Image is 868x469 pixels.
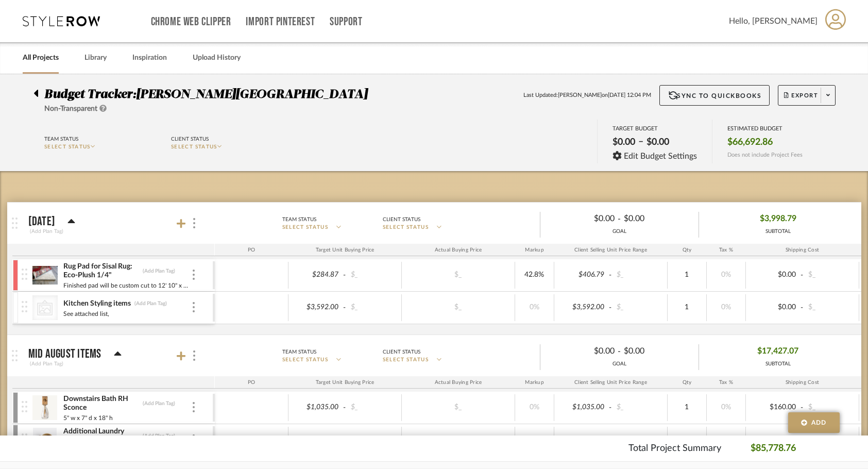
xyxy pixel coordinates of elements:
div: Actual Buying Price [402,376,515,389]
div: 1 [671,267,703,282]
div: SUBTOTAL [757,360,798,368]
img: 3dots-v.svg [193,218,195,228]
div: $1,035.00 [292,400,342,415]
div: 0% [518,400,551,415]
a: Support [330,18,362,26]
span: - [618,345,621,358]
span: - [799,270,805,280]
img: 3dots-v.svg [193,402,195,412]
p: Total Project Summary [628,442,721,456]
span: - [342,303,348,313]
button: Sync to QuickBooks [659,85,770,106]
div: 0% [518,432,551,447]
div: Qty [668,244,707,256]
p: [DATE] [28,215,56,228]
div: Team Status [282,215,316,224]
div: 1 [671,300,703,315]
p: Mid August Items [28,348,101,360]
a: All Projects [23,51,59,65]
div: $3,592.00 [557,300,608,315]
div: $3,592.00 [292,300,342,315]
span: - [607,303,614,313]
div: Tax % [707,376,746,389]
img: vertical-grip.svg [22,269,27,280]
div: 42.8% [518,267,551,282]
mat-expansion-panel-header: Mid August Items(Add Plan Tag)Team StatusSELECT STATUSClient StatusSELECT STATUS$0.00-$0.00GOAL$1... [7,335,861,376]
img: grip.svg [12,350,18,361]
div: Client Status [383,347,420,357]
a: Inspiration [132,51,167,65]
span: Edit Budget Settings [624,152,697,161]
div: $160.00 [749,400,799,415]
span: SELECT STATUS [282,356,329,364]
button: Add [788,412,840,433]
span: SELECT STATUS [44,144,91,149]
span: Budget Tracker: [44,88,136,100]
a: Upload History [193,51,241,65]
div: $0.00 [621,211,690,227]
p: $85,778.76 [751,442,796,456]
div: Target Unit Buying Price [288,244,402,256]
div: 2 [671,432,703,447]
span: - [799,403,805,413]
div: $_ [348,400,398,415]
span: SELECT STATUS [171,144,217,149]
span: - [607,435,614,445]
div: Client Status [383,215,420,224]
div: Client Status [171,135,209,144]
div: $0.00 [609,133,638,151]
div: (Add Plan Tag) [134,300,167,307]
div: GOAL [540,360,699,368]
div: Client Selling Unit Price Range [554,376,668,389]
img: 7d88c808-de5f-4c55-bcf6-7599352c1156_50x50.jpg [32,263,58,288]
div: $_ [614,267,664,282]
img: 3dots-v.svg [193,350,195,361]
div: Rug Pad for Sisal Rug: Eco-Plush 1/4" [63,262,140,280]
span: $66,692.86 [727,137,773,148]
div: $_ [430,300,486,315]
div: Qty [668,376,707,389]
span: Does not include Project Fees [727,152,803,158]
div: $_ [348,300,398,315]
div: Downstairs Bath RH Sconce [63,394,140,413]
span: SELECT STATUS [282,224,329,231]
img: 3dots-v.svg [193,270,195,280]
div: $0.00 [621,343,690,359]
div: $_ [805,267,856,282]
div: [DATE](Add Plan Tag)Team StatusSELECT STATUSClient StatusSELECT STATUS$0.00-$0.00GOAL$3,998.79SUB... [12,244,861,334]
div: $284.87 [292,267,342,282]
img: 3be6273d-f3de-423d-b386-f82d33d2a3df_50x50.jpg [32,428,58,453]
div: 0% [710,400,742,415]
div: Client Selling Unit Price Range [554,244,668,256]
img: aed27563-1ca3-4998-b734-e9ba86a9dd97_50x50.jpg [32,395,58,420]
div: $0.00 [749,300,799,315]
span: - [799,303,805,313]
img: vertical-grip.svg [22,401,27,412]
div: 0% [710,300,742,315]
span: Non-Transparent [44,105,97,112]
div: See attached list, [63,309,110,319]
span: - [342,403,348,413]
div: (Add Plan Tag) [142,432,176,440]
a: Chrome Web Clipper [151,18,231,26]
div: Additional Laundry Room Cabinet Knobs [63,427,140,445]
span: Add [811,418,827,427]
div: $406.79 [557,267,608,282]
mat-expansion-panel-header: [DATE](Add Plan Tag)Team StatusSELECT STATUSClient StatusSELECT STATUS$0.00-$0.00GOAL$3,998.79SUB... [7,203,861,244]
a: Library [84,51,107,65]
img: 3dots-v.svg [193,434,195,445]
span: - [607,403,614,413]
div: GOAL [540,228,699,236]
div: (Add Plan Tag) [142,267,176,275]
span: SELECT STATUS [383,356,429,364]
span: - [618,213,621,225]
a: Import Pinterest [246,18,315,26]
div: (Add Plan Tag) [28,227,65,236]
div: $_ [805,300,856,315]
span: Export [784,92,818,107]
img: vertical-grip.svg [22,301,27,312]
div: $0.00 [749,267,799,282]
div: 0% [710,432,742,447]
span: – [638,136,643,151]
div: $_ [348,267,398,282]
